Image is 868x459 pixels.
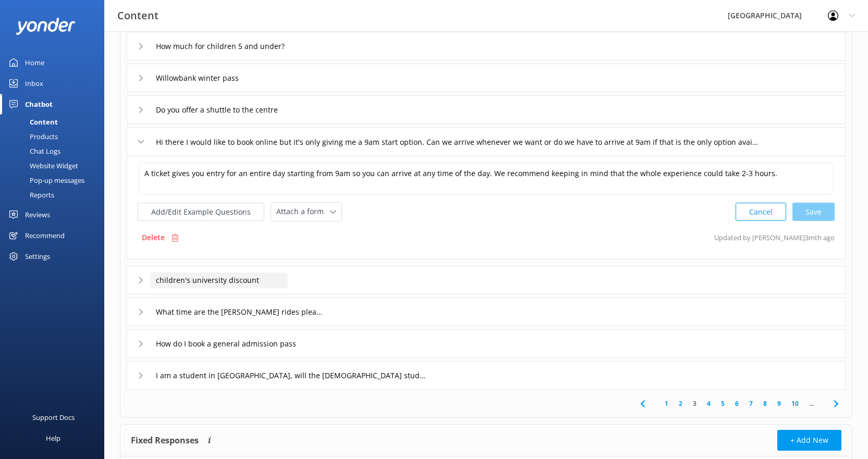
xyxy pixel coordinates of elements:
div: Home [25,52,44,73]
span: Attach a form [276,206,330,217]
div: Recommend [25,225,65,246]
a: Website Widget [6,158,104,173]
p: Delete [142,232,165,243]
a: 9 [772,399,786,408]
h4: Fixed Responses [131,430,199,451]
div: Reports [6,188,54,202]
p: Updated by [PERSON_NAME] 3mth ago [714,228,835,247]
button: Cancel [736,203,786,221]
div: Chatbot [25,94,53,115]
div: Support Docs [32,407,75,428]
a: 10 [786,399,804,408]
a: Products [6,129,104,144]
div: Pop-up messages [6,173,84,188]
a: Chat Logs [6,144,104,158]
a: Reports [6,188,104,202]
a: 3 [688,399,702,408]
button: + Add New [777,430,841,451]
div: Content [6,115,58,129]
div: Website Widget [6,158,78,173]
textarea: A ticket gives you entry for an entire day starting from 9am so you can arrive at any time of the... [139,163,834,195]
a: 1 [659,399,674,408]
div: Inbox [25,73,43,94]
span: ... [804,399,819,408]
img: yonder-white-logo.png [16,18,76,35]
button: Add/Edit Example Questions [138,203,264,221]
div: Chat Logs [6,144,60,158]
div: Help [46,428,60,449]
div: Reviews [25,204,50,225]
a: Content [6,115,104,129]
a: 2 [674,399,688,408]
a: 5 [716,399,730,408]
a: 7 [744,399,758,408]
a: 6 [730,399,744,408]
a: 4 [702,399,716,408]
div: Products [6,129,58,144]
div: Settings [25,246,50,267]
a: 8 [758,399,772,408]
h3: Content [117,7,158,24]
a: Pop-up messages [6,173,104,188]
